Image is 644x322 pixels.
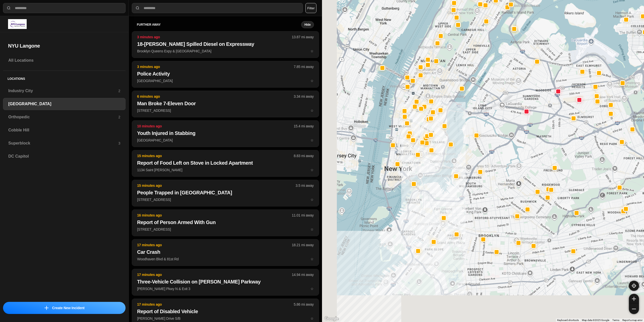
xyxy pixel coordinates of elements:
p: 3 [118,141,120,146]
p: 15.4 mi away [294,124,314,129]
span: star [310,138,314,142]
span: star [310,109,314,113]
p: 16 minutes ago [137,213,292,218]
a: Report a map error [622,319,642,321]
span: star [310,198,314,202]
button: iconCreate New Incident [3,302,126,314]
p: 14.94 mi away [292,272,314,277]
p: 3.5 mi away [296,183,314,188]
a: 3 minutes ago13.87 mi away18-[PERSON_NAME] Spilled Diesel on ExpresswayBrooklyn Queens Expy & [GE... [132,49,319,53]
a: Terms (opens in new tab) [612,319,619,321]
h2: Man Broke 7-Eleven Door [137,100,314,107]
span: star [310,257,314,261]
button: 10 minutes ago15.4 mi awayYouth Injured in Stabbing[GEOGRAPHIC_DATA]star [132,120,319,147]
p: [GEOGRAPHIC_DATA] [137,78,314,83]
h2: Report of Person Armed With Gun [137,219,314,226]
p: 6 minutes ago [137,94,294,99]
img: search [135,6,140,11]
h3: Orthopedic [8,114,118,120]
button: 6 minutes ago3.34 mi awayMan Broke 7-Eleven Door[STREET_ADDRESS]star [132,91,319,117]
h3: All Locations [8,57,120,63]
h3: DC Capitol [8,153,120,159]
h2: 18-[PERSON_NAME] Spilled Diesel on Expressway [137,41,314,48]
h2: Report of Disabled Vehicle [137,308,314,315]
h3: Cobble Hill [8,127,120,133]
a: 3 minutes ago7.85 mi awayPolice Activity[GEOGRAPHIC_DATA]star [132,79,319,83]
h2: NYU Langone [8,42,120,49]
p: [PERSON_NAME] Drive S/B [137,316,314,321]
p: 3 minutes ago [137,64,294,69]
a: 15 minutes ago8.83 mi awayReport of Food Left on Stove in Locked Apartment1134 Saint [PERSON_NAME... [132,168,319,172]
button: zoom-in [629,294,639,304]
a: 10 minutes ago15.4 mi awayYouth Injured in Stabbing[GEOGRAPHIC_DATA]star [132,138,319,142]
h2: Police Activity [137,70,314,77]
span: star [310,227,314,231]
p: 13.87 mi away [292,34,314,40]
h2: People Trapped in [GEOGRAPHIC_DATA] [137,189,314,196]
button: 17 minutes ago18.21 mi awayCar CrashWoodhaven Blvd & 81st Rdstar [132,239,319,266]
button: 3 minutes ago13.87 mi away18-[PERSON_NAME] Spilled Diesel on ExpresswayBrooklyn Queens Expy & [GE... [132,31,319,58]
p: 18.21 mi away [292,242,314,247]
button: 17 minutes ago14.94 mi awayThree-Vehicle Collision on [PERSON_NAME] Parkway[PERSON_NAME] Pkwy N &... [132,269,319,296]
p: 5.86 mi away [294,302,314,307]
img: zoom-out [632,307,636,311]
img: search [6,6,11,11]
p: 2 [118,115,120,120]
a: 15 minutes ago3.5 mi awayPeople Trapped in [GEOGRAPHIC_DATA][STREET_ADDRESS]star [132,197,319,202]
h2: Report of Food Left on Stove in Locked Apartment [137,159,314,166]
p: 1134 Saint [PERSON_NAME] [137,167,314,172]
h3: Superblock [8,140,118,146]
h3: Industry City [8,88,118,94]
img: logo [8,19,27,29]
button: Filter [305,3,316,13]
a: 17 minutes ago18.21 mi awayCar CrashWoodhaven Blvd & 81st Rdstar [132,257,319,261]
p: 15 minutes ago [137,183,296,188]
img: recenter [632,283,636,288]
button: 15 minutes ago3.5 mi awayPeople Trapped in [GEOGRAPHIC_DATA][STREET_ADDRESS]star [132,180,319,206]
h2: Car Crash [137,248,314,256]
p: [PERSON_NAME] Pkwy N & Exit 3 [137,286,314,291]
p: 3.34 mi away [294,94,314,99]
p: [STREET_ADDRESS] [137,197,314,202]
span: star [310,168,314,172]
a: 17 minutes ago5.86 mi awayReport of Disabled Vehicle[PERSON_NAME] Drive S/Bstar [132,316,319,320]
img: Google [323,315,340,322]
span: star [310,287,314,291]
p: Create New Incident [52,305,85,310]
button: 3 minutes ago7.85 mi awayPolice Activity[GEOGRAPHIC_DATA]star [132,61,319,88]
p: Woodhaven Blvd & 81st Rd [137,257,314,262]
button: recenter [629,281,639,291]
a: 17 minutes ago14.94 mi awayThree-Vehicle Collision on [PERSON_NAME] Parkway[PERSON_NAME] Pkwy N &... [132,287,319,291]
a: DC Capitol [3,150,126,162]
p: 10 minutes ago [137,124,294,129]
p: 17 minutes ago [137,242,292,247]
h2: Three-Vehicle Collision on [PERSON_NAME] Parkway [137,278,314,285]
p: 2 [118,88,120,93]
img: zoom-in [632,297,636,301]
p: 11.01 mi away [292,213,314,218]
button: zoom-out [629,304,639,314]
a: All Locations [3,54,126,66]
p: 17 minutes ago [137,302,294,307]
p: Brooklyn Queens Expy & [GEOGRAPHIC_DATA] [137,49,314,54]
p: 17 minutes ago [137,272,292,277]
p: [STREET_ADDRESS] [137,108,314,113]
p: 3 minutes ago [137,34,292,40]
span: star [310,316,314,320]
span: star [310,79,314,83]
a: Cobble Hill [3,124,126,136]
span: Map data ©2025 Google [582,319,609,321]
button: Keyboard shortcuts [557,318,579,322]
h5: Locations [3,71,126,85]
p: 7.85 mi away [294,64,314,69]
a: 16 minutes ago11.01 mi awayReport of Person Armed With Gun[STREET_ADDRESS]star [132,227,319,231]
h2: Youth Injured in Stabbing [137,130,314,137]
a: [GEOGRAPHIC_DATA] [3,98,126,110]
p: 8.83 mi away [294,153,314,158]
a: 6 minutes ago3.34 mi awayMan Broke 7-Eleven Door[STREET_ADDRESS]star [132,108,319,113]
a: Superblock3 [3,137,126,149]
h3: [GEOGRAPHIC_DATA] [8,101,120,107]
button: 16 minutes ago11.01 mi awayReport of Person Armed With Gun[STREET_ADDRESS]star [132,209,319,236]
button: 15 minutes ago8.83 mi awayReport of Food Left on Stove in Locked Apartment1134 Saint [PERSON_NAME... [132,150,319,177]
